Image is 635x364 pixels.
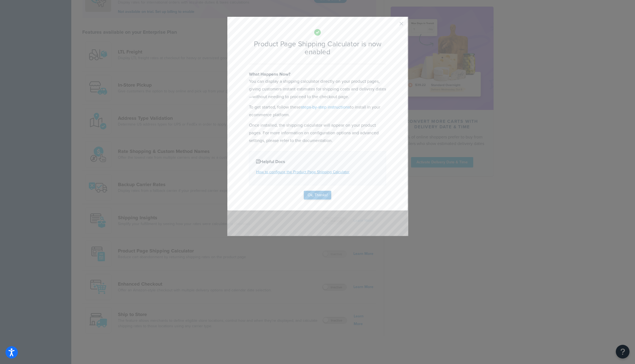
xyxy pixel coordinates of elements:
[249,40,386,56] h2: Product Page Shipping Calculator is now enabled
[256,169,350,175] a: How to configure the Product Page Shipping Calculator
[249,121,386,144] p: Once installed, the shipping calculator will appear on your product pages. For more information o...
[249,78,386,101] p: You can display a shipping calculator directly on your product pages, giving customers instant es...
[249,103,386,119] p: To get started, follow these to install in your ecommerce platform.
[304,191,331,200] button: Ok, Thanks!
[249,71,386,78] h4: What Happens Now?
[301,104,350,110] a: steps-by-step instructions
[256,158,379,165] h4: Helpful Docs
